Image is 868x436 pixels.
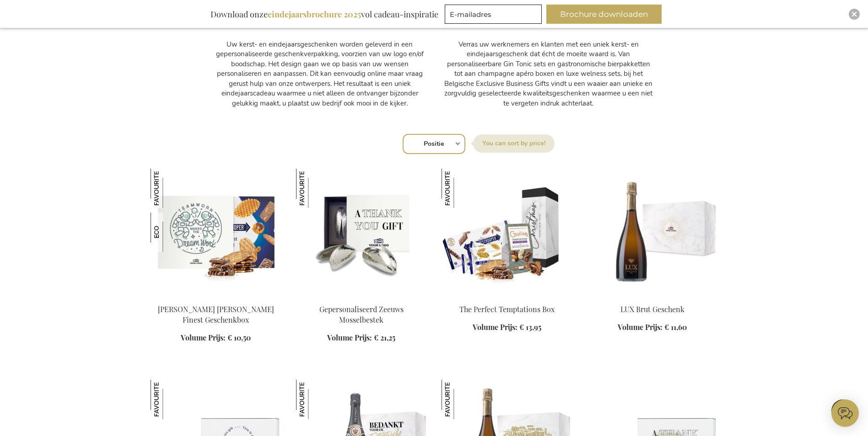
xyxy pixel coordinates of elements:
[443,2,654,30] h2: EINDEJAARSCADEAUS MÉT IMPACT
[181,333,226,342] span: Volume Prijs:
[215,2,425,30] h2: GEPERSONALISEERDE GESCHENKVERPAKKING
[664,322,687,332] span: € 11,60
[459,304,555,314] a: The Perfect Temptations Box
[587,293,718,302] a: Lux Sparkling Wine
[158,304,274,324] a: [PERSON_NAME] [PERSON_NAME] Finest Geschenkbox
[831,399,859,427] iframe: belco-activator-frame
[442,169,481,208] img: The Perfect Temptations Box
[473,322,518,332] span: Volume Prijs:
[849,9,860,20] div: Close
[445,5,542,24] input: E-mailadres
[445,5,545,27] form: marketing offers and promotions
[296,293,427,302] a: Personalised Zeeland Mussel Cutlery Gepersonaliseerd Zeeuws Mosselbestek
[852,11,857,17] img: Close
[296,169,335,208] img: Gepersonaliseerd Zeeuws Mosselbestek
[620,304,685,314] a: LUX Brut Geschenk
[473,322,541,333] a: Volume Prijs: € 13,95
[296,380,335,419] img: Vranken Champagne Temptations Set
[181,333,251,343] a: Volume Prijs: € 10,50
[546,5,662,24] button: Brochure downloaden
[151,380,190,419] img: Jules Destrooper Ultimate Biscuits Gift Set
[443,40,654,108] p: Verras uw werknemers en klanten met een uniek kerst- en eindejaarsgeschenk dat écht de moeite waa...
[618,322,663,332] span: Volume Prijs:
[442,380,481,419] img: Sparkling Temptations Box
[206,5,442,24] div: Download onze vol cadeau-inspiratie
[151,169,190,208] img: Jules Destrooper Jules' Finest Geschenkbox
[151,169,281,297] img: Jules Destrooper Jules' Finest Gift Box
[268,9,361,20] b: eindejaarsbrochure 2025
[151,293,281,302] a: Jules Destrooper Jules' Finest Gift Box Jules Destrooper Jules' Finest Geschenkbox Jules Destroop...
[215,40,425,108] p: Uw kerst- en eindejaarsgeschenken worden geleverd in een gepersonaliseerde geschenkverpakking, vo...
[151,213,190,252] img: Jules Destrooper Jules' Finest Geschenkbox
[618,322,687,333] a: Volume Prijs: € 11,60
[442,169,572,297] img: The Perfect Temptations Box
[587,169,718,297] img: Lux Sparkling Wine
[519,322,541,332] span: € 13,95
[442,293,572,302] a: The Perfect Temptations Box The Perfect Temptations Box
[296,169,427,297] img: Gepersonaliseerd Zeeuws Mosselbestek
[227,333,251,342] span: € 10,50
[473,134,555,153] label: Sorteer op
